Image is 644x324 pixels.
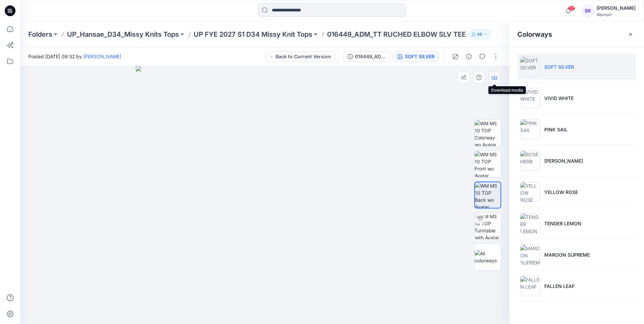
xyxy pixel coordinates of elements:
div: SK [582,5,594,17]
img: YELLOW ROSE [520,182,540,202]
img: WM MS 10 TOP Back wo Avatar [475,182,501,208]
img: WM MS 10 TOP Front wo Avatar [475,151,501,177]
p: FALLEN LEAF [544,283,575,290]
button: Back to Current Version [266,51,335,62]
p: PINK SAIL [544,126,568,133]
img: MAROON SUPREME [520,245,540,265]
button: Details [463,51,474,62]
img: VIVID WHITE [520,88,540,108]
span: 22 [568,6,575,11]
p: 46 [477,31,482,38]
img: SOFT SILVER [520,57,540,77]
p: TENDER LEMON [544,220,581,227]
h2: Colorways [517,30,552,38]
img: eyJhbGciOiJIUzI1NiIsImtpZCI6IjAiLCJzbHQiOiJzZXMiLCJ0eXAiOiJKV1QifQ.eyJkYXRhIjp7InR5cGUiOiJzdG9yYW... [136,66,394,324]
a: UP FYE 2027 S1 D34 Missy Knit Tops [194,30,312,39]
div: SOFT SILVER [405,53,434,60]
img: ROSE HERB [520,151,540,171]
img: All colorways [475,250,501,264]
p: 016449_ADM_TT RUCHED ELBOW SLV TEE [327,30,466,39]
p: MAROON SUPREME [544,251,590,258]
button: 46 [469,30,491,39]
button: 016449_ADM_TT RUCHED ELBOW SLV TEE [343,51,390,62]
div: Walmart [597,12,636,17]
div: [PERSON_NAME] [597,4,636,12]
p: VIVID WHITE [544,95,574,102]
button: SOFT SILVER [393,51,439,62]
p: [PERSON_NAME] [544,157,583,164]
p: YELLOW ROSE [544,189,578,196]
span: Posted [DATE] 09:32 by [28,53,121,60]
img: WM MS 10 TOP Colorway wo Avatar [475,120,501,146]
div: 016449_ADM_TT RUCHED ELBOW SLV TEE [355,53,386,60]
img: FALLEN LEAF [520,276,540,296]
p: SOFT SILVER [544,63,574,70]
img: WM MS 10 TOP Turntable with Avatar [475,213,501,239]
a: UP_Hansae_D34_Missy Knits Tops [67,30,179,39]
img: TENDER LEMON [520,213,540,233]
a: [PERSON_NAME] [83,54,121,59]
img: PINK SAIL [520,119,540,139]
a: Folders [28,30,52,39]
